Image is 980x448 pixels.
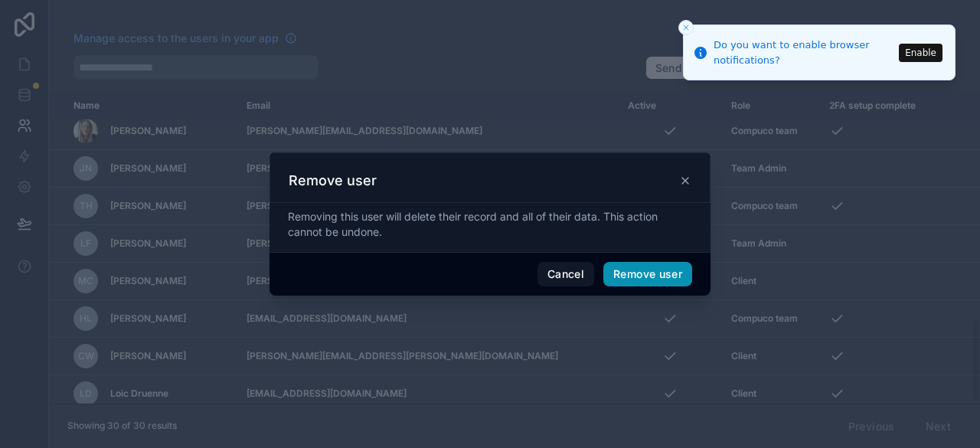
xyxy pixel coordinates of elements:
[714,38,894,67] div: Do you want to enable browser notifications?
[537,262,594,286] button: Cancel
[288,209,692,240] div: Removing this user will delete their record and all of their data. This action cannot be undone.
[928,396,965,433] iframe: Intercom live chat
[289,172,377,190] h3: Remove user
[603,262,692,286] button: Remove user
[678,20,694,35] button: Close toast
[899,44,942,62] button: Enable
